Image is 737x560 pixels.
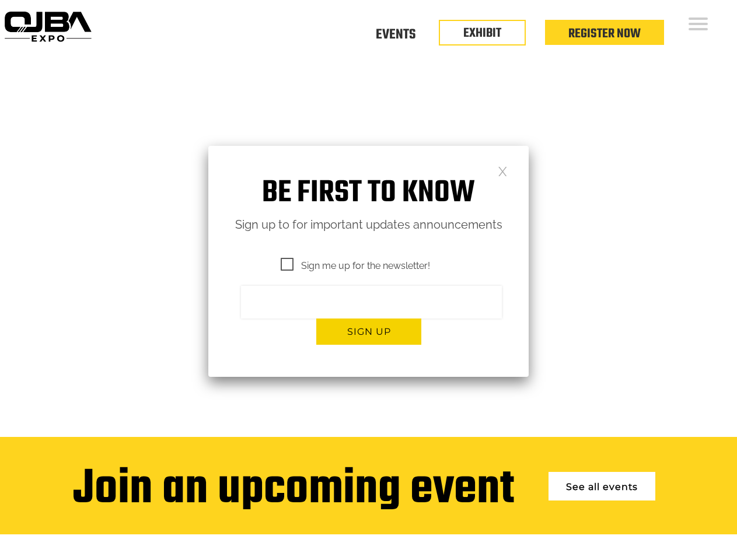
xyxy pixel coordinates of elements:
[208,215,529,235] p: Sign up to for important updates announcements
[281,258,430,273] span: Sign me up for the newsletter!
[463,23,501,43] a: EXHIBIT
[568,24,641,44] a: Register Now
[73,463,514,517] div: Join an upcoming event
[498,166,508,176] a: Close
[549,472,655,501] a: See all events
[208,175,529,212] h1: Be first to know
[316,318,421,345] button: Sign up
